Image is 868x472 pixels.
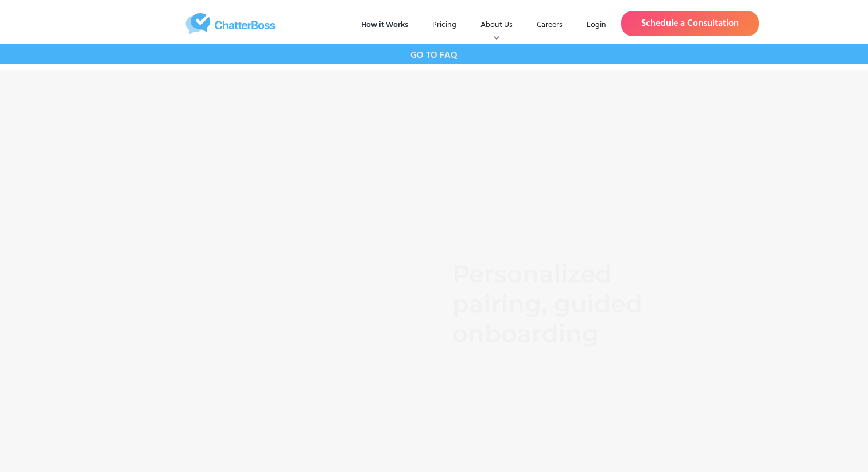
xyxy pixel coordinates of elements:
[452,259,708,349] h1: Personalized pairing, guided onboarding
[410,48,458,63] strong: GO TO FAQ
[423,15,466,36] a: Pricing
[109,13,352,34] a: home
[578,15,615,36] a: Login
[621,11,759,36] a: Schedule a Consultation
[480,19,513,31] div: About Us
[471,15,522,36] div: About Us
[410,44,458,64] a: GO TO FAQ
[528,15,572,36] a: Careers
[352,15,417,36] a: How it Works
